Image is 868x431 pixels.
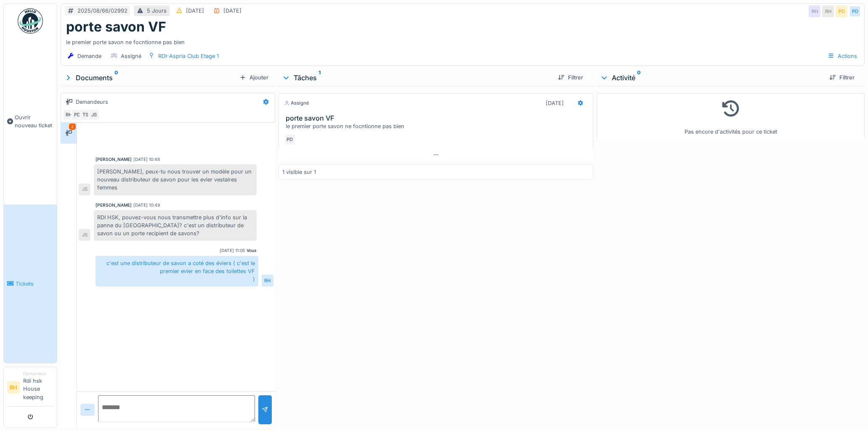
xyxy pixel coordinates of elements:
h3: porte savon VF [286,114,589,122]
div: Pas encore d'activités pour ce ticket [602,97,859,136]
div: 2 [69,124,76,130]
a: Tickets [4,205,57,363]
div: PD [836,5,847,17]
div: [DATE] 10:49 [133,202,160,208]
div: Actions [824,50,861,62]
div: JS [79,229,90,241]
a: RH DemandeurRdi hsk House keeping [7,371,53,407]
div: RH [809,5,820,17]
li: RH [7,381,20,394]
div: 1 visible sur 1 [282,168,316,176]
div: Demandeurs [76,98,108,106]
div: [DATE] 11:05 [220,247,245,254]
div: Documents [64,73,236,83]
div: Vous [247,247,257,254]
div: Assigné [284,100,309,107]
div: RDI-Aspria Club Etage 1 [158,52,219,60]
div: RH [63,109,74,121]
div: Demande [77,52,101,60]
sup: 0 [114,73,118,83]
div: RH [822,5,834,17]
div: Filtrer [555,72,587,83]
div: [DATE] [223,7,242,15]
div: [DATE] [546,99,564,107]
div: JS [88,109,100,121]
sup: 1 [319,73,321,83]
div: Tâches [282,73,551,83]
div: Demandeur [23,371,53,377]
div: c'est une distributeur de savon a coté des éviers ( c'est le premier evier en face des toilettes ... [96,256,258,287]
div: 2025/08/66/02992 [77,7,127,15]
sup: 0 [637,73,641,83]
div: Ajouter [236,72,272,83]
div: [DATE] 10:48 [133,156,160,163]
div: RDI HSK, pouvez-vous nous transmettre plus d'info sur la panne du [GEOGRAPHIC_DATA]? c'est un dis... [94,210,257,241]
div: [DATE] [186,7,204,15]
div: Assigné [121,52,141,60]
div: RH [262,275,273,286]
span: Ouvrir nouveau ticket [15,113,53,129]
div: Activité [600,73,823,83]
div: [PERSON_NAME], peux-tu nous trouver un modèle pour un nouveau distributeur de savon pour les evie... [94,164,257,195]
div: [PERSON_NAME] [96,202,132,208]
div: PD [849,5,861,17]
div: le premier porte savon ne focntionne pas bien [66,35,859,46]
div: PD [284,134,296,145]
div: JS [79,184,90,195]
img: Badge_color-CXgf-gQk.svg [18,8,43,34]
div: 5 Jours [147,7,167,15]
div: [PERSON_NAME] [96,156,132,163]
h1: porte savon VF [66,19,166,35]
a: Ouvrir nouveau ticket [4,38,57,205]
div: TS [80,109,91,121]
div: PD [71,109,83,121]
div: Filtrer [826,72,858,83]
div: le premier porte savon ne focntionne pas bien [286,122,589,130]
li: Rdi hsk House keeping [23,371,53,405]
span: Tickets [16,280,53,288]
